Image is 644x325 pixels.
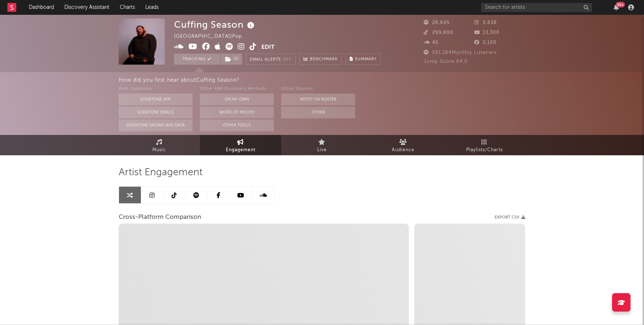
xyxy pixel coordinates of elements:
[424,59,468,64] span: Jump Score: 84.0
[174,18,256,31] div: Cuffing Season
[200,119,274,131] button: Other Tools
[363,135,444,155] a: Audience
[283,58,292,62] em: Off
[200,106,274,118] button: Word Of Mouth
[153,146,166,155] span: Music
[119,76,644,85] div: How did you first hear about Cuffing Season ?
[281,106,355,118] button: Other
[200,85,274,94] div: Other A&R Discovery Methods
[299,54,342,65] a: Benchmark
[424,20,450,25] span: 28,645
[424,50,497,55] span: 591,184 Monthly Listeners
[317,146,327,155] span: Live
[346,54,381,65] button: Summary
[119,106,193,118] button: Sodatone Emails
[119,85,193,94] div: With Sodatone
[614,4,619,10] button: 99+
[281,94,355,105] button: Artist on Roster
[174,54,220,65] button: Tracking
[355,57,377,61] span: Summary
[467,146,503,155] span: Playlists/Charts
[392,146,415,155] span: Audience
[495,215,525,220] button: Export CSV
[475,20,497,25] span: 5,838
[310,55,338,64] span: Benchmark
[616,2,625,7] div: 99 +
[200,94,274,105] button: On My Own
[475,40,497,45] span: 2,100
[220,54,243,65] span: ( 3 )
[281,135,363,155] a: Live
[475,30,500,35] span: 13,300
[444,135,525,155] a: Playlists/Charts
[226,146,255,155] span: Engagement
[281,85,355,94] div: Other Sources
[481,3,592,12] input: Search for artists
[200,135,281,155] a: Engagement
[261,43,275,52] button: Edit
[119,94,193,105] button: Sodatone App
[424,30,453,35] span: 299,800
[424,40,438,45] span: 45
[246,54,296,65] button: Email AlertsOff
[119,119,193,131] button: Sodatone Snowflake Data
[119,135,200,155] a: Music
[119,213,201,222] span: Cross-Platform Comparison
[221,54,242,65] button: (3)
[174,32,251,41] div: [GEOGRAPHIC_DATA] | Pop
[119,168,203,177] span: Artist Engagement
